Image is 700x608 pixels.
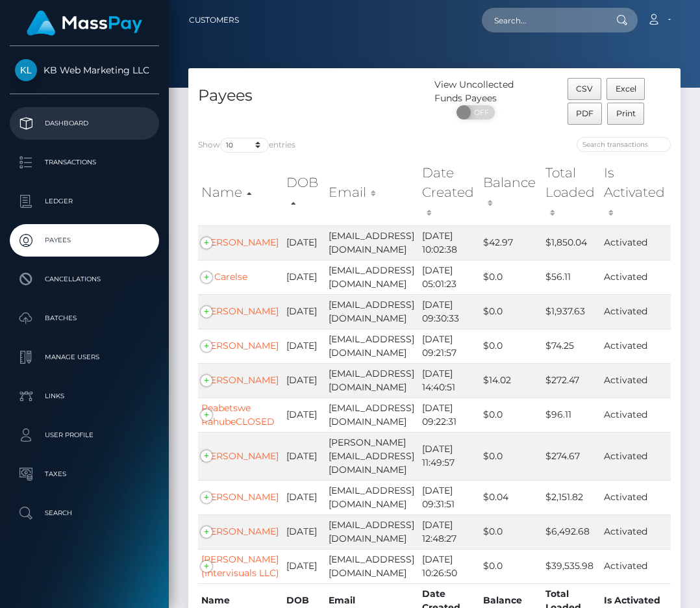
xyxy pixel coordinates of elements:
[15,464,154,484] p: Taxes
[283,514,326,549] td: [DATE]
[10,146,159,179] a: Transactions
[542,329,601,363] td: $74.25
[325,549,418,583] td: [EMAIL_ADDRESS][DOMAIN_NAME]
[601,514,671,549] td: Activated
[606,78,645,100] button: Excel
[601,432,671,480] td: Activated
[283,432,326,480] td: [DATE]
[601,549,671,583] td: Activated
[10,458,159,490] a: Taxes
[542,549,601,583] td: $39,535.98
[480,480,542,514] td: $0.04
[419,225,481,260] td: [DATE] 10:02:38
[601,329,671,363] td: Activated
[325,260,418,294] td: [EMAIL_ADDRESS][DOMAIN_NAME]
[10,302,159,335] a: Batches
[325,514,418,549] td: [EMAIL_ADDRESS][DOMAIN_NAME]
[201,526,279,537] a: [PERSON_NAME]
[607,103,644,125] button: Print
[419,363,481,398] td: [DATE] 14:40:51
[601,260,671,294] td: Activated
[542,260,601,294] td: $56.11
[201,340,279,351] a: [PERSON_NAME]
[325,225,418,260] td: [EMAIL_ADDRESS][DOMAIN_NAME]
[568,103,603,125] button: PDF
[283,225,326,260] td: [DATE]
[283,398,326,432] td: [DATE]
[480,160,542,225] th: Balance: activate to sort column ascending
[542,225,601,260] td: $1,850.04
[542,514,601,549] td: $6,492.68
[10,419,159,451] a: User Profile
[10,64,159,76] span: KB Web Marketing LLC
[201,374,279,386] a: [PERSON_NAME]
[283,329,326,363] td: [DATE]
[325,160,418,225] th: Email: activate to sort column ascending
[201,305,279,317] a: [PERSON_NAME]
[201,553,279,579] a: [PERSON_NAME] (Intervisuals LLC)
[325,294,418,329] td: [EMAIL_ADDRESS][DOMAIN_NAME]
[482,8,604,32] input: Search...
[283,260,326,294] td: [DATE]
[15,59,37,81] img: KB Web Marketing LLC
[10,263,159,296] a: Cancellations
[15,348,154,367] p: Manage Users
[15,386,154,406] p: Links
[419,480,481,514] td: [DATE] 09:31:51
[201,271,247,283] a: TT Carelse
[201,402,275,427] a: Reabetswe RahubeCLOSED
[15,114,154,133] p: Dashboard
[480,549,542,583] td: $0.0
[601,294,671,329] td: Activated
[10,380,159,412] a: Links
[616,84,636,94] span: Excel
[198,84,425,107] h4: Payees
[480,514,542,549] td: $0.0
[577,137,671,152] input: Search transactions
[434,78,516,105] div: View Uncollected Funds Payees
[542,432,601,480] td: $274.67
[576,84,593,94] span: CSV
[10,341,159,374] a: Manage Users
[480,329,542,363] td: $0.0
[283,294,326,329] td: [DATE]
[15,231,154,250] p: Payees
[480,225,542,260] td: $42.97
[419,432,481,480] td: [DATE] 11:49:57
[15,425,154,445] p: User Profile
[601,363,671,398] td: Activated
[542,294,601,329] td: $1,937.63
[189,6,239,34] a: Customers
[283,480,326,514] td: [DATE]
[325,363,418,398] td: [EMAIL_ADDRESS][DOMAIN_NAME]
[10,107,159,140] a: Dashboard
[419,294,481,329] td: [DATE] 09:30:33
[325,480,418,514] td: [EMAIL_ADDRESS][DOMAIN_NAME]
[198,138,295,153] label: Show entries
[542,480,601,514] td: $2,151.82
[464,105,496,120] span: OFF
[325,398,418,432] td: [EMAIL_ADDRESS][DOMAIN_NAME]
[419,549,481,583] td: [DATE] 10:26:50
[576,108,594,118] span: PDF
[542,160,601,225] th: Total Loaded: activate to sort column ascending
[283,160,326,225] th: DOB: activate to sort column descending
[480,432,542,480] td: $0.0
[480,260,542,294] td: $0.0
[325,432,418,480] td: [PERSON_NAME][EMAIL_ADDRESS][DOMAIN_NAME]
[601,225,671,260] td: Activated
[283,549,326,583] td: [DATE]
[201,236,279,248] a: [PERSON_NAME]
[542,398,601,432] td: $96.11
[419,160,481,225] th: Date Created: activate to sort column ascending
[419,329,481,363] td: [DATE] 09:21:57
[201,450,279,462] a: [PERSON_NAME]
[480,294,542,329] td: $0.0
[419,260,481,294] td: [DATE] 05:01:23
[15,270,154,289] p: Cancellations
[419,514,481,549] td: [DATE] 12:48:27
[15,192,154,211] p: Ledger
[325,329,418,363] td: [EMAIL_ADDRESS][DOMAIN_NAME]
[568,78,602,100] button: CSV
[601,398,671,432] td: Activated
